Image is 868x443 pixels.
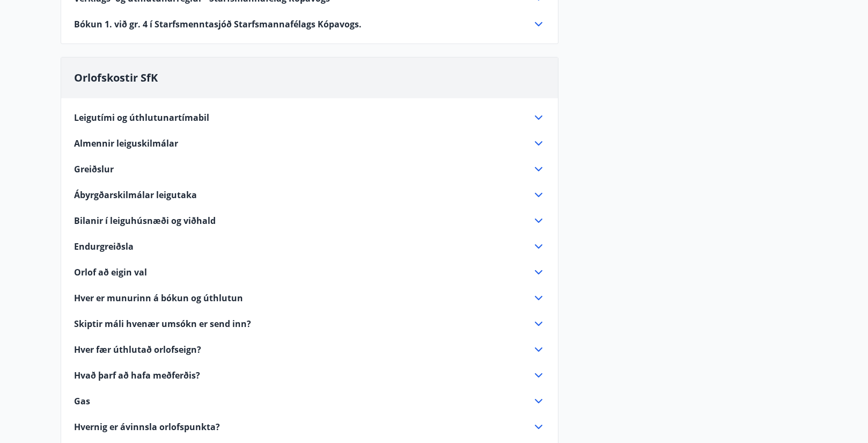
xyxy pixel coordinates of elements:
[74,241,134,252] span: Endurgreiðsla
[74,137,178,149] span: Almennir leiguskilmálar
[74,395,545,408] div: Gas
[74,189,197,201] span: Ábyrgðarskilmálar leigutaka
[74,111,545,124] div: Leigutími og úthlutunartímabil
[74,112,209,124] span: Leigutími og úthlutunartímabil
[74,317,545,330] div: Skiptir máli hvenær umsókn er send inn?
[74,292,545,304] div: Hver er munurinn á bókun og úthlutun
[74,215,216,227] span: Bilanir í leiguhúsnæði og viðhald
[74,163,545,176] div: Greiðslur
[74,18,362,30] span: Bókun 1. við gr. 4 í Starfsmenntasjóð Starfsmannafélags Kópavogs.
[74,369,200,381] span: Hvað þarf að hafa meðferðis?
[74,240,545,253] div: Endurgreiðsla
[74,421,220,433] span: Hvernig er ávinnsla orlofspunkta?
[74,163,114,175] span: Greiðslur
[74,70,158,85] span: Orlofskostir SfK
[74,369,545,382] div: Hvað þarf að hafa meðferðis?
[74,292,243,304] span: Hver er munurinn á bókun og úthlutun
[74,188,545,201] div: Ábyrgðarskilmálar leigutaka
[74,344,201,355] span: Hver fær úthlutað orlofseign?
[74,266,545,279] div: Orlof að eigin val
[74,137,545,150] div: Almennir leiguskilmálar
[74,18,545,31] div: Bókun 1. við gr. 4 í Starfsmenntasjóð Starfsmannafélags Kópavogs.
[74,214,545,227] div: Bilanir í leiguhúsnæði og viðhald
[74,395,90,407] span: Gas
[74,318,251,330] span: Skiptir máli hvenær umsókn er send inn?
[74,266,147,278] span: Orlof að eigin val
[74,343,545,356] div: Hver fær úthlutað orlofseign?
[74,420,545,433] div: Hvernig er ávinnsla orlofspunkta?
